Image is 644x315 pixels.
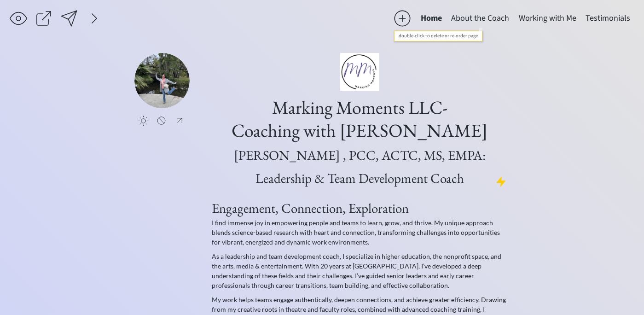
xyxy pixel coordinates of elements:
p: I find immense joy in empowering people and teams to learn, grow, and thrive. My unique approach ... [212,218,508,247]
div: double-click to delete or re-order page [395,31,482,41]
button: Working with Me [514,9,581,28]
img: MM%20Logo_Comp%20FINAL.jpg [340,53,379,91]
button: About the Coach [447,9,514,28]
button: Home [416,9,447,28]
p: As a leadership and team development coach, I specialize in higher education, the nonprofit space... [212,251,508,290]
span: Engagement, Connection, Exploration [212,199,409,217]
h1: Marking Moments LLC- Coaching with [PERSON_NAME] [211,53,508,188]
span: [PERSON_NAME] , PCC, ACTC, MS, EMPA: [234,146,486,164]
span: Leadership & Team Development Coach [255,169,464,187]
button: Testimonials [581,9,635,28]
